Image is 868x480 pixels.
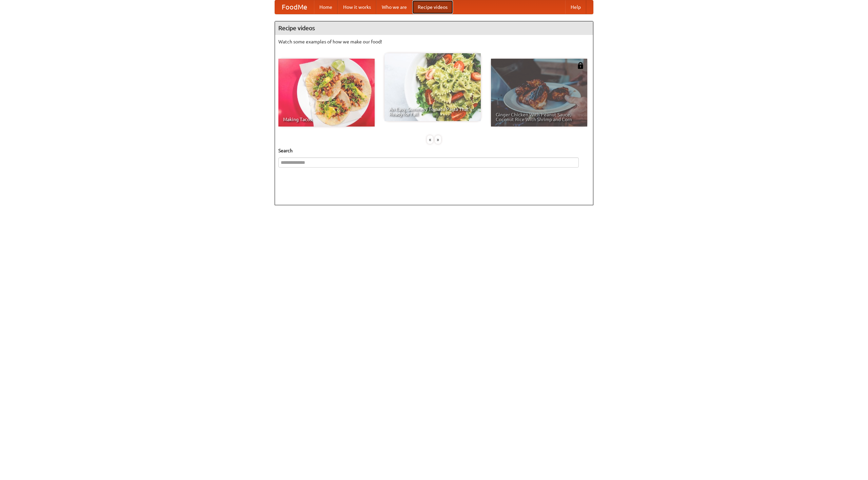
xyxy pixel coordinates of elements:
a: How it works [338,0,376,14]
div: » [435,135,441,144]
a: Recipe videos [412,0,453,14]
p: Watch some examples of how we make our food! [278,38,590,45]
a: Who we are [376,0,412,14]
img: 483408.png [577,62,584,69]
a: FoodMe [275,0,314,14]
h5: Search [278,147,590,154]
a: Making Tacos [278,59,375,127]
a: An Easy, Summery Tomato Pasta That's Ready for Fall [384,53,481,121]
h4: Recipe videos [275,21,593,35]
span: Making Tacos [283,117,370,122]
div: « [427,135,433,144]
span: An Easy, Summery Tomato Pasta That's Ready for Fall [389,107,476,116]
a: Help [565,0,586,14]
a: Home [314,0,338,14]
